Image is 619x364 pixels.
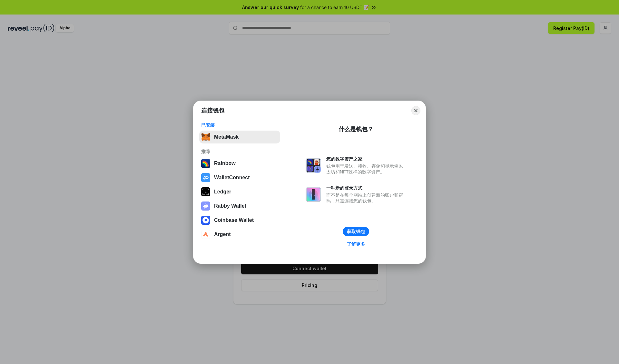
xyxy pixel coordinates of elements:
[326,163,406,175] div: 钱包用于发送、接收、存储和显示像以太坊和NFT这样的数字资产。
[201,122,278,128] div: 已安装
[214,134,239,140] div: MetaMask
[199,171,280,184] button: WalletConnect
[201,149,278,154] div: 推荐
[199,157,280,170] button: Rainbow
[306,158,321,173] img: svg+xml,%3Csvg%20xmlns%3D%22http%3A%2F%2Fwww.w3.org%2F2000%2Fsvg%22%20fill%3D%22none%22%20viewBox...
[306,187,321,202] img: svg+xml,%3Csvg%20xmlns%3D%22http%3A%2F%2Fwww.w3.org%2F2000%2Fsvg%22%20fill%3D%22none%22%20viewBox...
[199,131,280,143] button: MetaMask
[201,187,210,196] img: svg+xml,%3Csvg%20xmlns%3D%22http%3A%2F%2Fwww.w3.org%2F2000%2Fsvg%22%20width%3D%2228%22%20height%3...
[326,192,406,204] div: 而不是在每个网站上创建新的账户和密码，只需连接您的钱包。
[214,203,246,209] div: Rabby Wallet
[201,133,210,142] img: svg+xml,%3Csvg%20fill%3D%22none%22%20height%3D%2233%22%20viewBox%3D%220%200%2035%2033%22%20width%...
[326,185,406,191] div: 一种新的登录方式
[326,156,406,162] div: 您的数字资产之家
[343,240,369,248] a: 了解更多
[199,228,280,241] button: Argent
[214,217,254,223] div: Coinbase Wallet
[199,214,280,227] button: Coinbase Wallet
[214,161,236,166] div: Rainbow
[201,216,210,225] img: svg+xml,%3Csvg%20width%3D%2228%22%20height%3D%2228%22%20viewBox%3D%220%200%2028%2028%22%20fill%3D...
[199,185,280,198] button: Ledger
[339,125,373,133] div: 什么是钱包？
[201,173,210,182] img: svg+xml,%3Csvg%20width%3D%2228%22%20height%3D%2228%22%20viewBox%3D%220%200%2028%2028%22%20fill%3D...
[199,200,280,212] button: Rabby Wallet
[214,231,231,237] div: Argent
[201,107,224,114] h1: 连接钱包
[343,227,369,236] button: 获取钱包
[347,241,365,247] div: 了解更多
[201,230,210,239] img: svg+xml,%3Csvg%20width%3D%2228%22%20height%3D%2228%22%20viewBox%3D%220%200%2028%2028%22%20fill%3D...
[214,189,231,195] div: Ledger
[347,229,365,234] div: 获取钱包
[201,159,210,168] img: svg+xml,%3Csvg%20width%3D%22120%22%20height%3D%22120%22%20viewBox%3D%220%200%20120%20120%22%20fil...
[214,175,250,181] div: WalletConnect
[201,202,210,211] img: svg+xml,%3Csvg%20xmlns%3D%22http%3A%2F%2Fwww.w3.org%2F2000%2Fsvg%22%20fill%3D%22none%22%20viewBox...
[411,106,420,115] button: Close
